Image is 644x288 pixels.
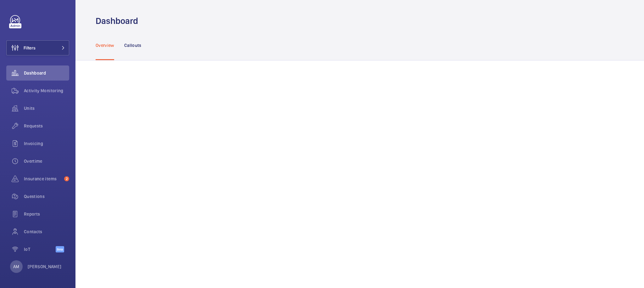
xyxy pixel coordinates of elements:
span: Contacts [24,229,69,235]
span: Filters [24,45,36,51]
span: Reports [24,211,69,217]
span: Activity Monitoring [24,88,69,94]
p: [PERSON_NAME] [28,263,62,270]
button: Filters [6,40,69,55]
span: Beta [56,246,64,252]
p: Callouts [124,42,142,48]
h1: Dashboard [96,15,142,27]
span: Dashboard [24,70,69,76]
span: 2 [64,176,69,181]
span: IoT [24,246,56,252]
span: Questions [24,193,69,200]
p: Overview [96,42,114,48]
span: Units [24,105,69,111]
span: Requests [24,123,69,129]
span: Insurance items [24,176,62,182]
p: AM [13,263,19,270]
span: Overtime [24,158,69,164]
span: Invoicing [24,140,69,147]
